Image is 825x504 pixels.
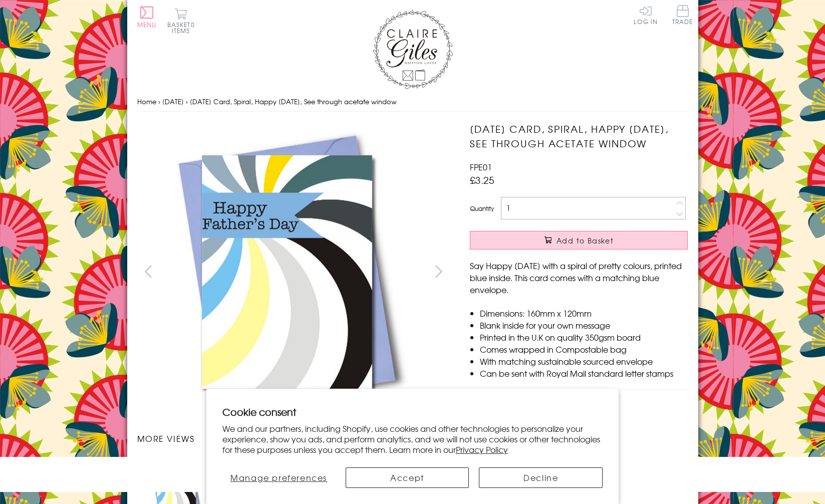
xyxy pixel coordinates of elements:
[470,260,688,296] p: Say Happy [DATE] with a spiral of pretty colours, printed blue inside. This card comes with a mat...
[557,235,614,245] span: Add to Basket
[137,432,450,444] h3: More views
[480,343,688,355] li: Comes wrapped in Compostable bag
[137,92,688,112] nav: breadcrumbs
[222,467,336,488] button: Manage preferences
[373,10,453,89] img: Claire Giles Greetings Cards
[480,355,688,367] li: With matching sustainable sourced envelope
[186,97,188,106] span: ›
[190,97,397,106] span: [DATE] Card, Spiral, Happy [DATE], See through acetate window
[158,97,160,106] span: ›
[479,467,603,488] button: Decline
[470,231,688,249] button: Add to Basket
[480,367,688,379] li: Can be sent with Royal Mail standard letter stamps
[470,173,494,187] span: £3.25
[470,204,494,213] label: Quantity
[672,5,693,25] span: Trade
[162,97,184,106] a: [DATE]
[137,20,157,29] span: Menu
[346,467,469,488] button: Accept
[137,97,156,106] a: Home
[480,319,688,331] li: Blank inside for your own message
[137,122,437,422] img: Father's Day Card, Spiral, Happy Father's Day, See through acetate window
[470,122,688,151] h1: [DATE] Card, Spiral, Happy [DATE], See through acetate window
[230,471,327,483] span: Manage preferences
[222,405,603,419] h2: Cookie consent
[172,20,195,35] span: 0 items
[456,443,508,455] a: Privacy Policy
[222,423,603,454] p: We and our partners, including Shopify, use cookies and other technologies to personalize your ex...
[634,5,658,25] a: Log In
[137,260,160,283] button: prev
[167,8,195,34] button: Basket0 items
[427,260,450,283] button: next
[672,5,693,27] a: Trade
[480,307,688,319] li: Dimensions: 160mm x 120mm
[137,7,157,28] button: Menu
[470,161,492,173] span: FPE01
[480,331,688,343] li: Printed in the U.K on quality 350gsm board
[450,122,750,422] img: Father's Day Card, Spiral, Happy Father's Day, See through acetate window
